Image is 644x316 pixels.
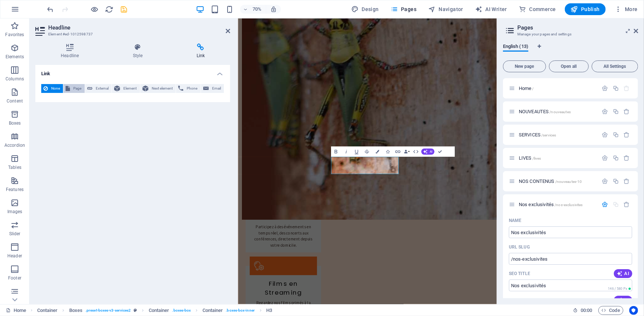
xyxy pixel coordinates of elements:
div: Home/ [517,86,598,91]
p: Content [7,98,23,104]
span: Next element [151,84,174,93]
span: Click to select. Double-click to edit [266,306,272,315]
span: . boxes-box-inner [226,306,255,315]
button: AI [614,296,632,305]
input: Last part of the URL for this page [509,253,632,265]
button: Pages [388,3,419,15]
p: Slider [9,231,21,237]
label: The page title in search results and browser tabs [509,271,530,277]
span: Click to open page [519,202,583,207]
button: Colors [372,146,382,157]
button: Email [201,84,224,93]
button: Italic (Ctrl+I) [341,146,351,157]
h4: Link [171,44,230,59]
button: All Settings [592,60,638,72]
button: AI Writer [472,3,510,15]
div: Settings [602,85,608,91]
span: Email [211,84,222,93]
div: Remove [624,132,630,138]
span: More [615,6,638,13]
button: AI [614,269,632,278]
button: Usercentrics [629,306,638,315]
button: reload [105,5,114,14]
h4: Style [107,44,171,59]
div: Settings [602,155,608,161]
span: Design [351,6,379,13]
button: Navigator [425,3,466,15]
div: Duplicate [613,85,619,91]
button: undo [46,5,55,14]
p: Header [7,253,22,259]
span: Click to open page [519,86,534,91]
span: Click to open page [519,132,556,138]
nav: breadcrumb [37,306,272,315]
button: AI [421,149,434,155]
span: Page [72,84,82,93]
span: /lives [532,156,541,160]
button: New page [503,60,546,72]
button: Page [63,84,85,93]
span: Publish [571,6,600,13]
p: Columns [6,76,24,82]
span: . preset-boxes-v3-services2 [85,306,131,315]
div: Language Tabs [503,44,638,58]
span: AI [617,271,629,277]
span: 00 00 [581,306,592,315]
span: /nos-exclusivites [555,203,583,207]
i: Reload page [105,5,114,14]
p: Images [7,209,22,215]
button: Icons [383,146,393,157]
button: Phone [176,84,201,93]
i: This element is a customizable preset [134,308,137,312]
div: Duplicate [613,108,619,115]
button: Design [348,3,382,15]
button: Data Bindings [403,146,411,157]
i: Save (Ctrl+S) [120,5,129,14]
div: LIVES/lives [517,156,598,160]
span: Open all [552,64,585,69]
div: Settings [602,132,608,138]
p: SEO Description [509,297,547,303]
p: SEO Title [509,271,530,277]
div: Nos exclusivités/nos-exclusivites [517,202,598,207]
p: Elements [6,54,24,60]
button: Element [112,84,140,93]
button: Commerce [516,3,559,15]
span: English (13) [503,42,528,52]
div: Settings [602,201,608,208]
span: Click to open page [519,109,571,114]
p: Accordion [4,142,25,148]
button: Strikethrough [362,146,372,157]
h6: Session time [573,306,592,315]
span: / [532,87,534,91]
button: Bold (Ctrl+B) [331,146,341,157]
span: AI Writer [475,6,507,13]
span: . boxes-box [172,306,191,315]
p: Name [509,218,521,223]
label: Last part of the URL for this page [509,244,530,250]
button: save [120,5,129,14]
span: Click to select. Double-click to edit [149,306,169,315]
button: More [612,3,641,15]
button: External [85,84,112,93]
span: Element [122,84,138,93]
div: Duplicate [613,155,619,161]
div: Remove [624,108,630,115]
span: Pages [391,6,416,13]
a: Click to cancel selection. Double-click to open Pages [6,306,26,315]
h2: Pages [517,24,638,31]
h4: Link [35,65,230,78]
span: Commerce [519,6,556,13]
p: Tables [8,164,21,170]
div: NOUVEAUTES/nouveautes [517,109,598,114]
span: /nouveautes [550,110,571,114]
span: Code [602,306,620,315]
div: Remove [624,201,630,208]
span: Click to select. Double-click to edit [37,306,58,315]
button: Next element [140,84,176,93]
span: /services [541,133,556,137]
p: Features [6,187,24,192]
button: 70% [240,5,266,14]
p: Footer [8,275,21,281]
span: None [50,84,61,93]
